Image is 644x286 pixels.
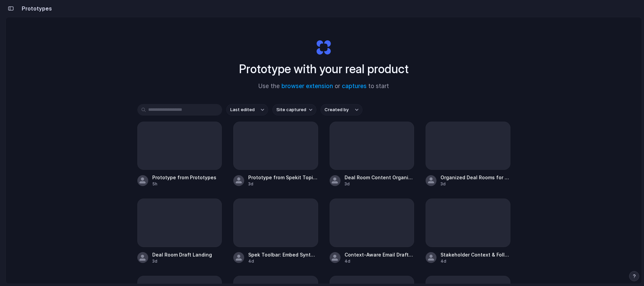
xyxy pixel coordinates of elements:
a: captures [342,83,367,89]
div: 3d [441,181,510,187]
span: Created by [325,106,349,113]
span: Context-Aware Email Drafting Tool [345,251,414,258]
a: Spek Toolbar: Embed Synthesia Video Button4d [233,199,318,264]
span: Prototype from Spekit Topics [248,174,318,181]
div: 3d [248,181,318,187]
span: Last edited [230,106,255,113]
button: Site captured [272,104,316,116]
span: Spek Toolbar: Embed Synthesia Video Button [248,251,318,258]
a: Deal Room Content Organization3d [330,122,414,187]
button: Last edited [226,104,268,116]
div: 3d [345,181,414,187]
button: Created by [320,104,363,116]
a: Prototype from Spekit Topics3d [233,122,318,187]
div: 3d [152,258,222,264]
a: Context-Aware Email Drafting Tool4d [330,199,414,264]
span: Use the or to start [258,82,389,91]
div: 4d [345,258,414,264]
div: 4d [248,258,318,264]
span: Deal Room Content Organization [345,174,414,181]
div: 4d [441,258,510,264]
span: Deal Room Draft Landing [152,251,222,258]
span: Organized Deal Rooms for Better Buyer Experience [441,174,510,181]
span: Prototype from Prototypes [152,174,222,181]
a: browser extension [281,83,333,89]
div: 5h [152,181,222,187]
span: Site captured [276,106,306,113]
a: Deal Room Draft Landing3d [137,199,222,264]
a: Organized Deal Rooms for Better Buyer Experience3d [426,122,510,187]
span: Stakeholder Context & Follow-Up Generator [441,251,510,258]
a: Stakeholder Context & Follow-Up Generator4d [426,199,510,264]
h1: Prototype with your real product [239,60,409,78]
h2: Prototypes [19,4,52,13]
a: Prototype from Prototypes5h [137,122,222,187]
